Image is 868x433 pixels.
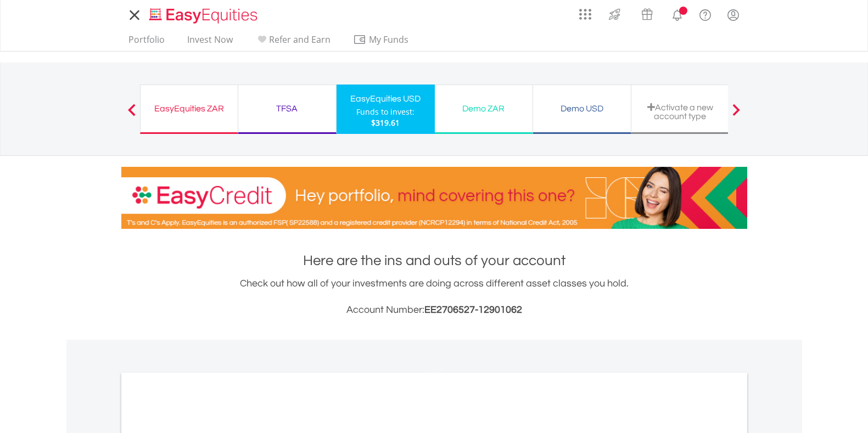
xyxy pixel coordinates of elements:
a: My Profile [719,3,747,27]
a: AppsGrid [572,3,598,20]
div: EasyEquities ZAR [147,101,231,116]
h1: Here are the ins and outs of your account [121,251,747,271]
a: Portfolio [124,34,169,51]
img: vouchers-v2.svg [638,5,656,23]
h3: Account Number: [121,302,747,318]
div: Funds to invest: [356,106,415,117]
img: thrive-v2.svg [606,5,624,23]
div: Activate a new account type [638,103,723,121]
a: FAQ's and Support [691,3,719,25]
div: EasyEquities USD [343,91,428,106]
span: My Funds [353,32,425,47]
a: Notifications [663,3,691,25]
a: Vouchers [631,3,663,23]
a: Home page [145,3,262,25]
div: TFSA [245,101,329,116]
img: EasyEquities_Logo.png [147,7,262,25]
span: EE2706527-12901062 [424,305,522,315]
img: grid-menu-icon.svg [579,8,591,20]
a: Invest Now [183,34,237,51]
div: Demo USD [540,101,624,116]
div: Demo ZAR [441,101,526,116]
a: Refer and Earn [251,34,335,51]
div: Check out how all of your investments are doing across different asset classes you hold. [121,276,747,318]
img: EasyCredit Promotion Banner [121,167,747,229]
span: $319.61 [371,117,400,128]
span: Refer and Earn [269,33,331,46]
